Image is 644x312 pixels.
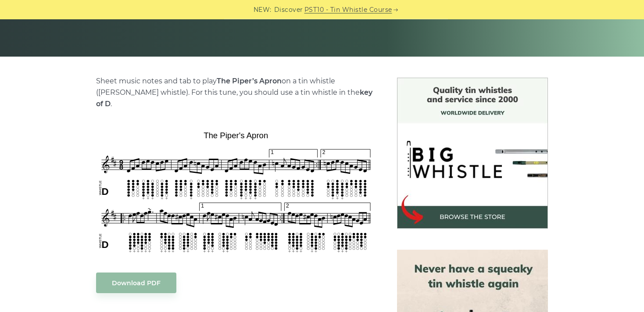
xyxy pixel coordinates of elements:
[274,5,303,15] span: Discover
[96,128,376,255] img: The Piper's Apron Tin Whistle Tabs & Sheet Music
[96,75,376,110] p: Sheet music notes and tab to play on a tin whistle ([PERSON_NAME] whistle). For this tune, you sh...
[96,273,176,293] a: Download PDF
[217,77,282,85] strong: The Piper’s Apron
[254,5,272,15] span: NEW:
[397,78,548,229] img: BigWhistle Tin Whistle Store
[304,5,392,15] a: PST10 - Tin Whistle Course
